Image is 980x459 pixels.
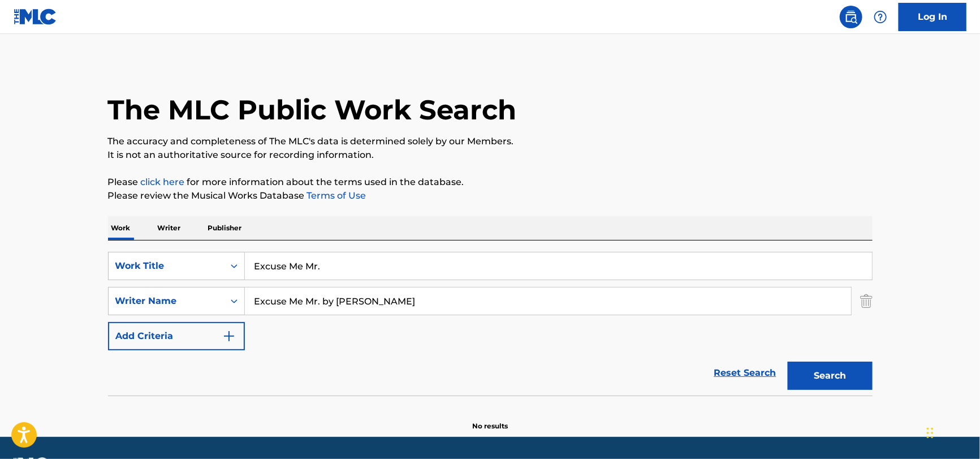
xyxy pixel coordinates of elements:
img: 9d2ae6d4665cec9f34b9.svg [222,329,236,343]
img: MLC Logo [14,8,57,25]
iframe: Chat Widget [923,405,980,459]
p: Please review the Musical Works Database [108,189,873,203]
form: Search Form [108,252,873,396]
p: Publisher [205,216,245,240]
h1: The MLC Public Work Search [108,93,517,127]
a: click here [141,177,185,187]
p: No results [472,407,508,431]
p: Writer [154,216,184,240]
a: Public Search [840,6,862,28]
p: Please for more information about the terms used in the database. [108,175,873,189]
button: Search [788,362,873,390]
p: The accuracy and completeness of The MLC's data is determined solely by our Members. [108,135,873,148]
div: Writer Name [115,294,217,308]
a: Terms of Use [305,190,366,201]
div: Help [869,6,892,28]
img: help [874,10,887,24]
div: Drag [927,416,934,450]
p: It is not an authoritative source for recording information. [108,148,873,162]
p: Work [108,216,134,240]
button: Add Criteria [108,322,245,350]
img: Delete Criterion [860,287,873,315]
a: Reset Search [709,361,782,385]
div: Work Title [115,259,217,273]
img: search [844,10,858,24]
a: Log In [899,3,966,31]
